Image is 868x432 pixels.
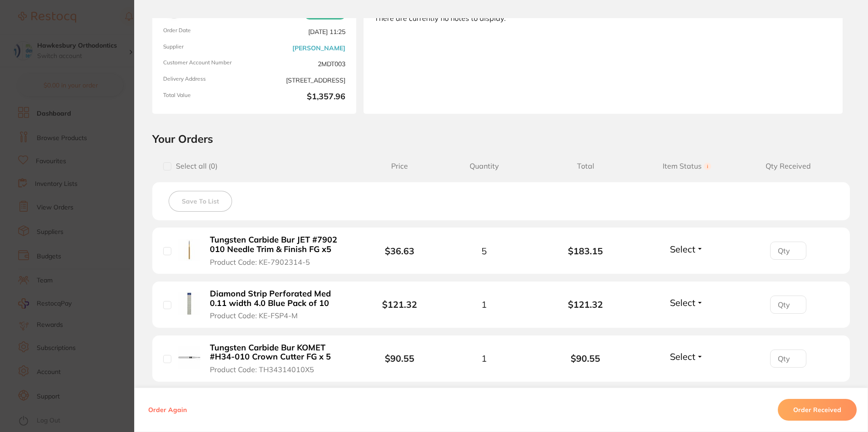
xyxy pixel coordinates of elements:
b: $183.15 [535,246,636,256]
b: $121.32 [382,299,417,310]
div: There are currently no notes to display. [374,14,832,22]
b: Diamond Strip Perforated Med 0.11 width 4.0 Blue Pack of 10 [210,289,350,308]
span: Customer Account Number [163,59,251,68]
span: Select [670,243,695,255]
span: Price [366,162,433,170]
input: Qty [770,349,806,368]
span: Product Code: KE-FSP4-M [210,311,298,320]
b: $1,357.96 [258,92,345,103]
span: Total Value [163,92,251,103]
input: Qty [770,242,806,260]
h2: Your Orders [152,132,850,146]
b: Tungsten Carbide Bur JET #7902 010 Needle Trim & Finish FG x5 [210,235,350,254]
span: Product Code: TH34314010X5 [210,365,314,374]
b: $90.55 [385,353,414,364]
span: Total [535,162,636,170]
button: Order Received [778,399,857,421]
button: Tungsten Carbide Bur JET #7902 010 Needle Trim & Finish FG x5 Product Code: KE-7902314-5 [207,235,353,267]
button: Order Again [145,406,189,414]
span: 1 [481,353,487,364]
span: Qty Received [737,162,839,170]
span: Quantity [433,162,535,170]
b: $36.63 [385,245,414,257]
input: Qty [770,296,806,314]
span: Item Status [636,162,738,170]
a: [PERSON_NAME] [292,44,345,52]
span: Select [670,297,695,308]
span: Supplier [163,44,251,53]
span: Delivery Address [163,76,251,85]
span: [DATE] 11:25 [258,27,345,36]
span: [STREET_ADDRESS] [258,76,345,85]
button: Save To List [169,191,232,212]
b: $90.55 [535,353,636,364]
button: Diamond Strip Perforated Med 0.11 width 4.0 Blue Pack of 10 Product Code: KE-FSP4-M [207,289,353,320]
button: Select [667,297,706,308]
span: 5 [481,246,487,256]
b: $121.32 [535,299,636,310]
button: Select [667,243,706,255]
span: Product Code: KE-7902314-5 [210,258,310,266]
span: Select [670,351,695,362]
span: Select all ( 0 ) [171,162,218,170]
img: Tungsten Carbide Bur JET #7902 010 Needle Trim & Finish FG x5 [178,239,200,261]
button: Select [667,351,706,362]
img: Diamond Strip Perforated Med 0.11 width 4.0 Blue Pack of 10 [178,292,200,315]
span: 2MDT003 [258,59,345,68]
img: Tungsten Carbide Bur KOMET #H34-010 Crown Cutter FG x 5 [178,346,200,369]
button: Tungsten Carbide Bur KOMET #H34-010 Crown Cutter FG x 5 Product Code: TH34314010X5 [207,343,353,374]
span: 1 [481,299,487,310]
span: Order Date [163,27,251,36]
b: Tungsten Carbide Bur KOMET #H34-010 Crown Cutter FG x 5 [210,343,350,362]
